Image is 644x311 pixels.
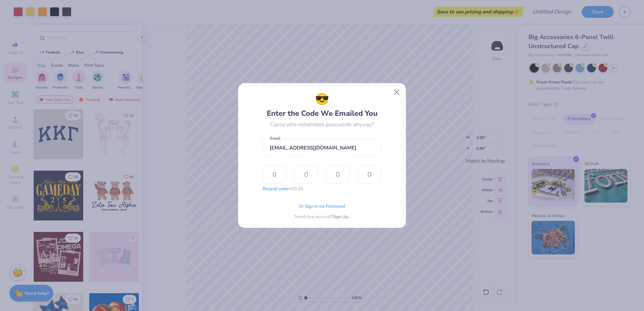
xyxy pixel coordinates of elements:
div: Enter the Code We Emailed You [267,91,378,119]
span: Sign Up. [332,214,349,220]
input: 0 [358,166,381,184]
div: in 00:25 [263,186,303,193]
span: Or Sign in via Password [299,203,345,210]
div: Need new account? [295,214,349,220]
input: 0 [326,166,350,184]
button: Resend code [263,186,288,193]
div: Cause who remembers passwords anyway? [270,120,374,129]
button: Close [390,86,403,99]
span: 😎 [315,91,329,108]
input: 0 [294,166,318,184]
input: 0 [263,166,286,184]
